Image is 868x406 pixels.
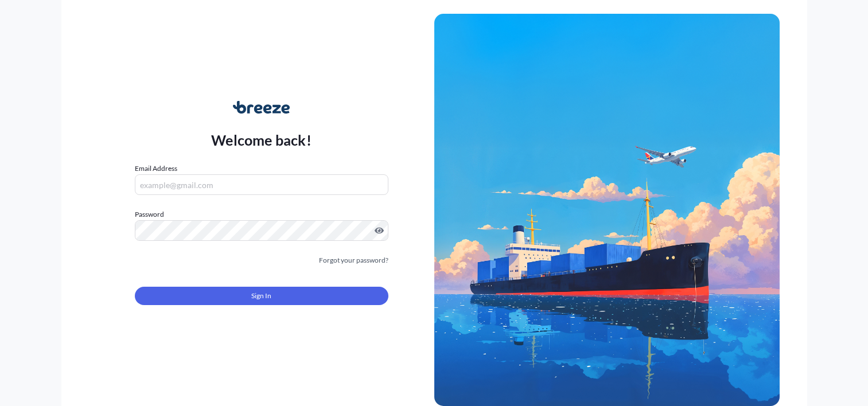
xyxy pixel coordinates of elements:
a: Forgot your password? [319,255,388,266]
img: Ship illustration [434,14,780,406]
label: Email Address [135,163,177,174]
button: Sign In [135,287,388,305]
span: Sign In [251,290,271,302]
p: Welcome back! [211,131,312,149]
input: example@gmail.com [135,174,388,195]
button: Show password [375,226,384,235]
label: Password [135,209,388,220]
